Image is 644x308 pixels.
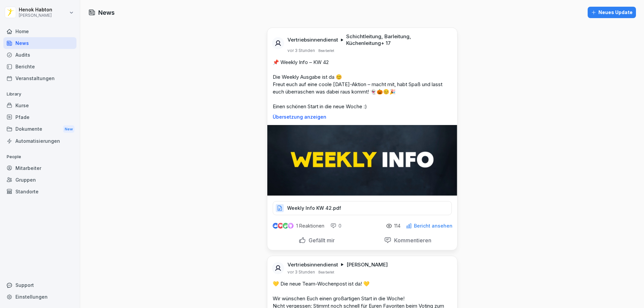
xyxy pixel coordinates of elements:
img: inspiring [288,223,293,229]
p: Library [3,89,76,100]
p: 📌 Weekly Info – KW 42 Die Weekly Ausgabe ist da 😊 Freut euch auf eine coole [DATE]-Aktion – macht... [273,59,452,110]
a: Pfade [3,111,76,123]
p: Vertriebsinnendienst [287,261,338,268]
div: Support [3,279,76,291]
a: Einstellungen [3,291,76,303]
p: vor 3 Stunden [287,269,315,275]
p: Kommentieren [391,237,431,244]
p: vor 3 Stunden [287,48,315,53]
p: Weekly Info KW 42.pdf [287,205,341,211]
a: Veranstaltungen [3,72,76,84]
a: Weekly Info KW 42.pdf [273,207,452,213]
a: News [3,37,76,49]
a: Standorte [3,186,76,197]
p: 1 Reaktionen [296,223,324,229]
a: DokumenteNew [3,123,76,135]
p: [PERSON_NAME] [19,13,52,18]
h1: News [98,8,115,17]
img: like [273,223,278,229]
p: Gefällt mir [306,237,335,244]
p: Übersetzung anzeigen [273,114,452,120]
p: [PERSON_NAME] [346,261,388,268]
p: People [3,151,76,162]
p: Bearbeitet [318,48,334,53]
a: Automatisierungen [3,135,76,147]
div: 0 [330,223,341,229]
button: Neues Update [588,7,636,18]
p: Bearbeitet [318,269,334,275]
p: Vertriebsinnendienst [287,37,338,43]
p: Henok Habton [19,7,52,13]
img: voxm6bmoftu0pi8jybjpepa1.png [267,125,457,196]
div: Neues Update [591,9,633,16]
a: Audits [3,49,76,61]
a: Gruppen [3,174,76,186]
a: Mitarbeiter [3,162,76,174]
a: Home [3,25,76,37]
img: love [278,223,283,228]
p: Schichtleitung, Barleitung, Küchenleitung + 17 [346,33,449,47]
div: Dokumente [3,123,76,135]
a: Berichte [3,61,76,72]
div: New [63,125,74,133]
p: 114 [394,223,400,229]
a: Kurse [3,100,76,111]
img: celebrate [283,223,288,229]
p: Bericht ansehen [414,223,452,229]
